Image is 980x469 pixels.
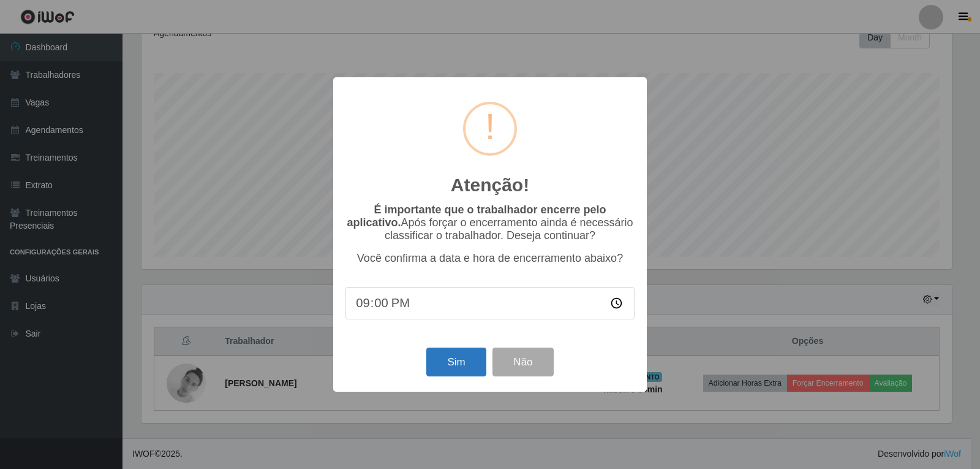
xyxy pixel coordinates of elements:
b: É importante que o trabalhador encerre pelo aplicativo. [347,204,606,229]
button: Não [492,348,553,376]
p: Você confirma a data e hora de encerramento abaixo? [345,252,635,265]
h2: Atenção! [451,174,529,196]
button: Sim [426,348,486,376]
p: Após forçar o encerramento ainda é necessário classificar o trabalhador. Deseja continuar? [345,204,635,242]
